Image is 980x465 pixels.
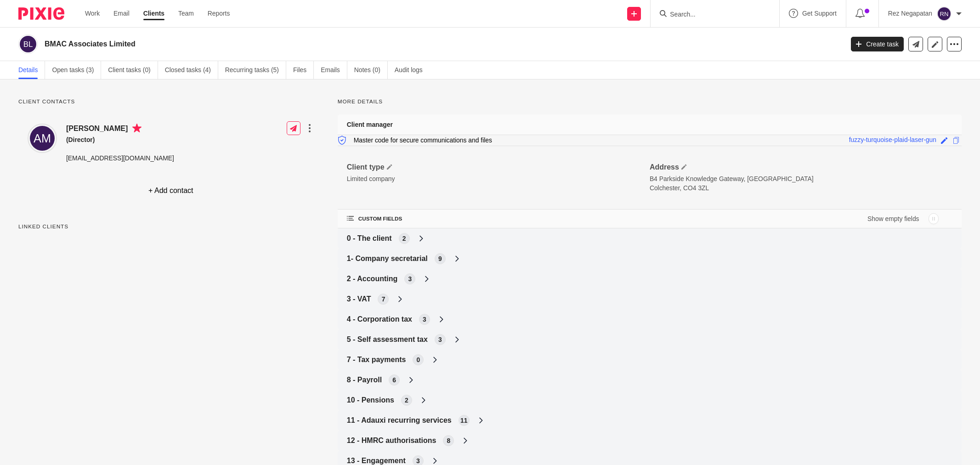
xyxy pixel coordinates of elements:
[139,189,203,203] h4: + Add contact
[400,440,403,449] span: 6
[928,37,942,51] a: Edit client
[108,61,158,79] a: Client tasks (0)
[803,10,838,17] span: Get Support
[393,61,428,79] a: Audit logs
[650,193,952,202] p: Colchester, CO4 3ZL
[650,184,952,193] p: B4 Parkside Knowledge Gateway, [GEOGRAPHIC_DATA]
[354,304,404,314] span: 2 - Accounting
[409,250,413,260] span: 2
[164,61,217,79] a: Closed tasks (4)
[85,9,100,18] a: Work
[945,142,952,149] span: Copy to clipboard
[354,250,398,260] span: 0 - The client
[18,98,323,105] p: Client contacts
[354,358,420,368] span: 4 - Corporation tax
[431,359,435,368] span: 3
[670,11,753,19] input: Search
[142,9,164,18] a: Clients
[292,61,313,79] a: Files
[650,172,952,181] h4: Address
[347,184,650,193] p: Limited company
[28,124,57,153] img: svg%3E
[682,173,687,179] span: Edit Address
[18,61,45,79] a: Details
[388,332,392,341] span: 7
[18,7,64,20] img: Pixie
[347,172,650,181] h4: Client type
[224,61,285,79] a: Recurring tasks (5)
[347,120,394,130] h3: Client manager
[387,173,392,179] span: Change Client type
[67,136,171,145] h5: (Director)
[446,386,449,395] span: 3
[67,124,171,136] h4: [PERSON_NAME]
[113,9,129,18] a: Email
[908,37,923,51] a: Send new email
[45,39,678,49] h2: BMAC Associates Limited
[889,9,932,18] p: Rez Negapatan
[424,413,427,422] span: 0
[52,61,101,79] a: Open tasks (3)
[354,331,378,341] span: 3 - VAT
[415,305,419,314] span: 3
[352,61,386,79] a: Notes (0)
[934,142,940,149] span: Edit code
[206,9,229,18] a: Reports
[354,277,436,287] span: 1- Company secretarial
[67,154,171,163] p: [EMAIL_ADDRESS][DOMAIN_NAME]
[354,440,389,449] span: 8 - Payroll
[18,34,38,54] img: svg%3E
[130,124,140,133] i: Primary
[345,141,504,150] p: Master code for secure communications and files
[177,9,193,18] a: Team
[354,386,435,395] span: 5 - Self assessment tax
[850,37,904,51] a: Create task
[937,6,952,21] img: svg%3E
[18,228,323,236] p: Linked clients
[869,224,922,233] label: Show empty fields
[320,61,346,79] a: Emails
[446,278,450,287] span: 9
[840,140,929,151] div: fuzzy-turquoise-plaid-laser-gun
[347,225,650,232] h4: CUSTOM FIELDS
[338,98,962,105] p: More details
[354,413,413,422] span: 7 - Tax payments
